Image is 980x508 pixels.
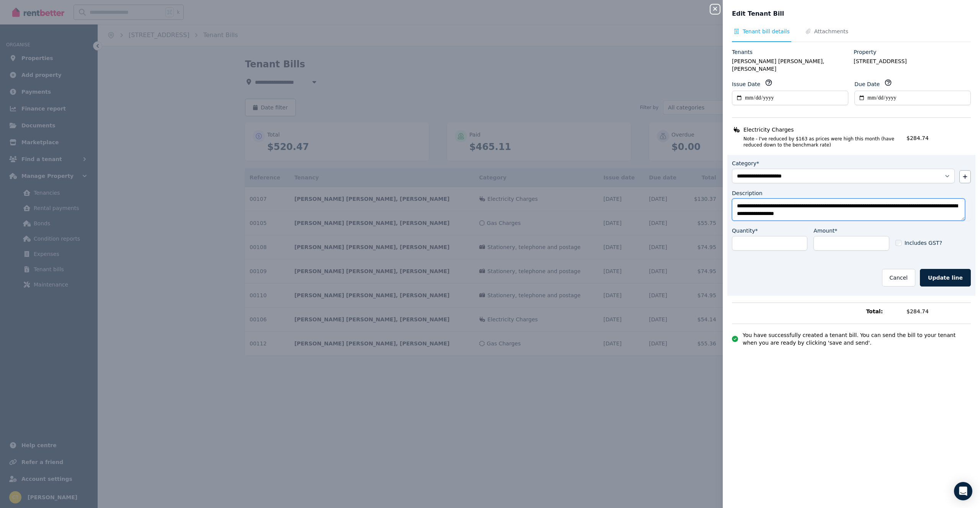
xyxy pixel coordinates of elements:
[734,136,902,148] span: Note - I've reduced by $163 as prices were high this month (have reduced down to the benchmark rate)
[732,28,971,42] nav: Tabs
[732,9,784,18] span: Edit Tenant Bill
[854,48,876,56] label: Property
[882,269,915,287] button: Cancel
[732,57,849,73] legend: [PERSON_NAME] [PERSON_NAME], [PERSON_NAME]
[743,126,794,134] span: Electricity Charges
[732,48,753,56] label: Tenants
[813,227,837,234] label: Amount*
[732,189,763,197] label: Description
[906,135,929,141] span: $284.74
[814,28,848,35] span: Attachments
[732,227,758,234] label: Quantity*
[743,28,790,35] span: Tenant bill details
[920,269,971,287] button: Update line
[866,308,902,315] span: Total:
[906,308,971,315] span: $284.74
[905,239,942,247] span: Includes GST?
[854,57,971,65] legend: [STREET_ADDRESS]
[854,80,880,88] label: Due Date
[732,160,759,167] label: Category*
[895,240,902,246] input: Includes GST?
[732,80,760,88] label: Issue Date
[743,331,971,347] span: You have successfully created a tenant bill. You can send the bill to your tenant when you are re...
[954,482,972,500] div: Open Intercom Messenger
